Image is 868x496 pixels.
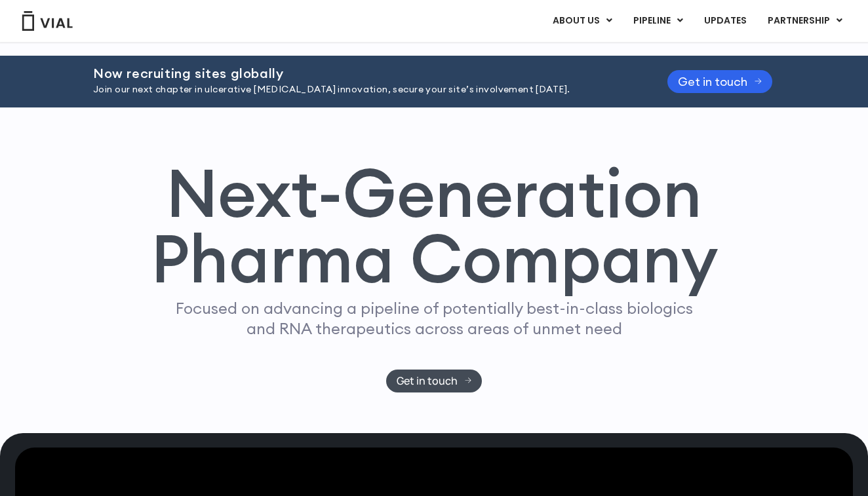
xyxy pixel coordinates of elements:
[694,10,757,32] a: UPDATES
[386,370,483,392] a: Get in touch
[542,10,622,32] a: ABOUT USMenu Toggle
[93,66,635,81] h2: Now recruiting sites globally
[623,10,693,32] a: PIPELINEMenu Toggle
[150,160,718,292] h1: Next-Generation Pharma Company
[678,77,747,86] span: Get in touch
[757,10,853,32] a: PARTNERSHIPMenu Toggle
[667,70,772,93] a: Get in touch
[170,298,698,339] p: Focused on advancing a pipeline of potentially best-in-class biologics and RNA therapeutics acros...
[93,83,635,97] p: Join our next chapter in ulcerative [MEDICAL_DATA] innovation, secure your site’s involvement [DA...
[21,11,73,31] img: Vial Logo
[397,376,458,386] span: Get in touch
